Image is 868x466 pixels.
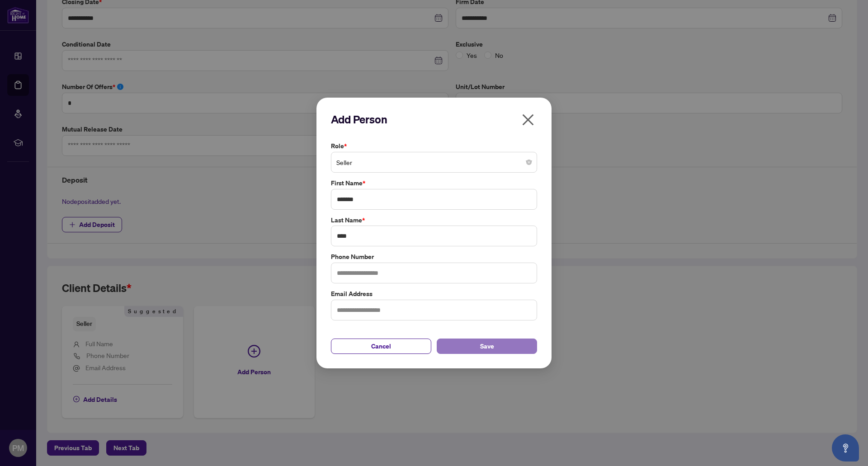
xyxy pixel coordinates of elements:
label: First Name [331,178,537,188]
label: Phone Number [331,252,537,262]
span: Cancel [371,339,391,353]
span: close-circle [526,160,532,165]
label: Role [331,141,537,151]
span: close [521,113,535,127]
button: Open asap [832,434,859,461]
button: Save [437,339,537,354]
span: Save [480,339,494,353]
h2: Add Person [331,112,537,127]
span: Seller [336,154,532,171]
label: Email Address [331,289,537,299]
label: Last Name [331,215,537,225]
button: Cancel [331,339,431,354]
